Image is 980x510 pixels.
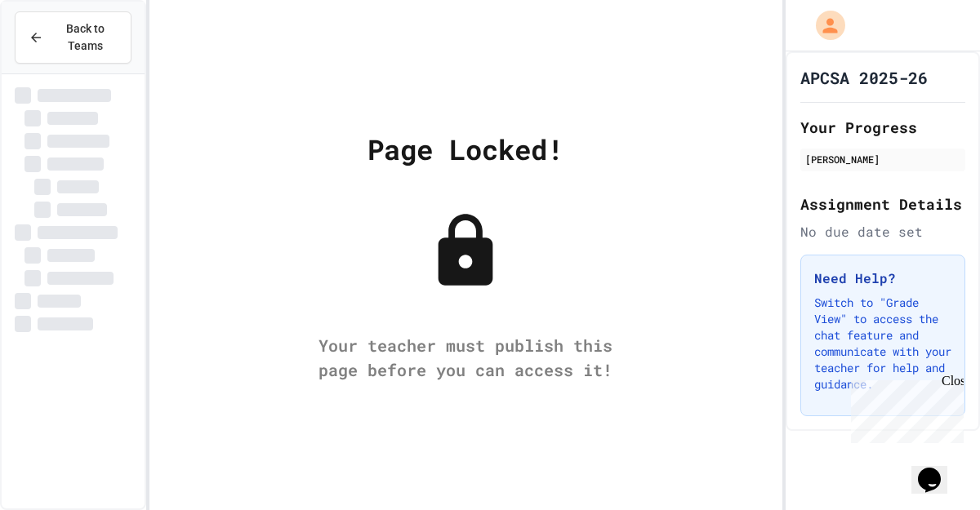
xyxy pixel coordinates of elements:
p: Switch to "Grade View" to access the chat feature and communicate with your teacher for help and ... [814,295,951,392]
div: Your teacher must publish this page before you can access it! [302,333,629,382]
h2: Your Progress [800,116,965,139]
div: My Account [799,7,849,44]
div: No due date set [800,222,965,242]
iframe: chat widget [844,374,964,443]
div: [PERSON_NAME] [805,152,960,166]
iframe: chat widget [911,445,964,494]
button: Back to Teams [15,11,131,64]
div: Chat with us now!Close [7,7,113,104]
h1: APCSA 2025-26 [800,66,928,89]
div: Page Locked! [367,128,563,170]
h3: Need Help? [814,268,951,288]
span: Back to Teams [53,20,118,55]
h2: Assignment Details [800,193,965,215]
